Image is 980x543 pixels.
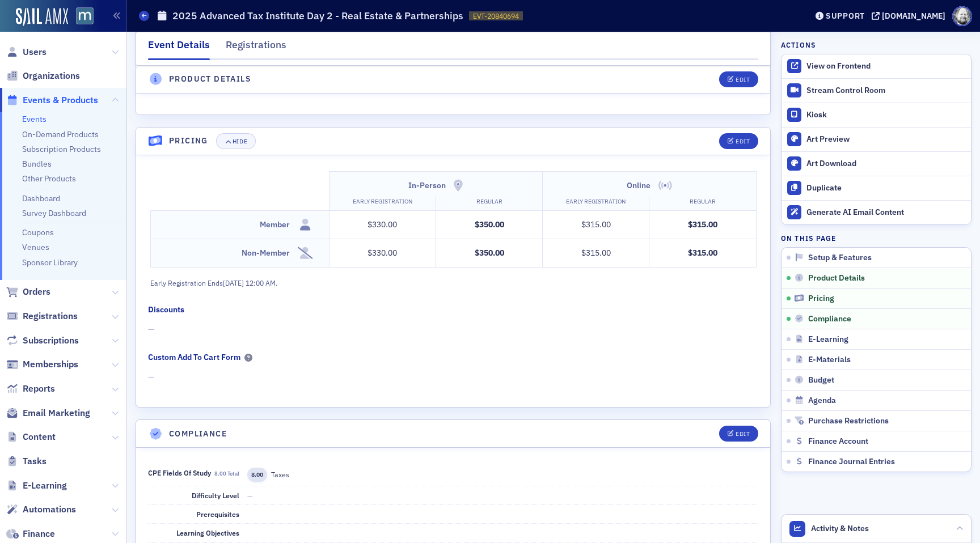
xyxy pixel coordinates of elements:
[736,431,750,437] div: Edit
[808,334,848,345] span: E-Learning
[782,79,971,103] a: Stream Control Room
[408,180,446,192] h4: In-Person
[736,77,750,83] div: Edit
[148,37,210,60] div: Event Details
[806,183,965,193] div: Duplicate
[806,86,965,96] div: Stream Control Room
[719,133,758,149] button: Edit
[23,70,80,82] span: Organizations
[247,468,267,482] span: 8.00
[436,196,542,211] th: Regular
[169,73,251,85] h4: Product Details
[808,436,868,447] span: Finance Account
[23,358,78,371] span: Memberships
[23,334,79,347] span: Subscriptions
[329,196,436,211] th: Early Registration
[952,6,972,26] span: Profile
[22,193,60,203] a: Dashboard
[6,480,67,492] a: E-Learning
[806,207,965,218] div: Generate AI Email Content
[22,144,101,154] a: Subscription Products
[176,528,239,537] span: Learning Objectives
[6,358,78,371] a: Memberships
[543,196,649,211] th: Early Registration
[23,286,50,298] span: Orders
[214,470,239,477] span: 8.00 total
[271,470,289,479] span: Taxes
[808,355,851,365] span: E-Materials
[22,159,52,169] a: Bundles
[806,61,965,71] div: View on Frontend
[736,138,750,145] div: Edit
[808,375,834,385] span: Budget
[22,208,86,218] a: Survey Dashboard
[247,491,253,500] span: —
[23,455,47,468] span: Tasks
[169,428,227,440] h4: Compliance
[23,383,55,395] span: Reports
[6,334,79,347] a: Subscriptions
[6,94,98,107] a: Events & Products
[806,110,965,120] div: Kiosk
[367,248,397,258] span: $330.00
[826,11,865,21] div: Support
[196,510,239,519] span: Prerequisites
[782,200,971,224] button: Generate AI Email Content
[808,457,895,467] span: Finance Journal Entries
[22,129,99,139] a: On-Demand Products
[216,133,256,149] button: Hide
[581,219,611,230] span: $315.00
[169,135,208,147] h4: Pricing
[260,219,290,231] h4: Member
[22,242,49,252] a: Venues
[581,248,611,258] span: $315.00
[475,248,504,258] span: $350.00
[6,431,56,443] a: Content
[782,127,971,151] a: Art Preview
[223,278,276,287] span: [DATE] 12:00 AM
[719,71,758,87] button: Edit
[68,7,94,27] a: View Homepage
[233,138,247,145] div: Hide
[688,219,717,230] span: $315.00
[242,247,290,259] h4: Non-Member
[22,114,47,124] a: Events
[148,351,240,363] div: Custom Add To Cart Form
[811,523,869,534] span: Activity & Notes
[23,94,98,107] span: Events & Products
[808,396,836,406] span: Agenda
[475,219,504,230] span: $350.00
[172,9,463,23] h1: 2025 Advanced Tax Institute Day 2 - Real Estate & Partnerships
[150,275,531,288] div: Early Registration Ends .
[649,196,756,211] th: Regular
[6,286,50,298] a: Orders
[782,54,971,78] a: View on Frontend
[6,383,55,395] a: Reports
[872,12,949,20] button: [DOMAIN_NAME]
[22,227,54,237] a: Coupons
[192,491,239,500] span: Difficulty Level
[808,294,834,304] span: Pricing
[16,8,68,26] img: SailAMX
[148,468,239,477] span: CPE Fields of Study
[808,314,851,324] span: Compliance
[23,310,78,323] span: Registrations
[76,7,94,25] img: SailAMX
[882,11,945,21] div: [DOMAIN_NAME]
[23,528,55,540] span: Finance
[23,503,76,516] span: Automations
[473,11,519,21] span: EVT-20840694
[808,253,872,263] span: Setup & Features
[22,173,76,184] a: Other Products
[6,46,47,58] a: Users
[6,407,90,419] a: Email Marketing
[23,407,90,419] span: Email Marketing
[781,233,971,243] h4: On this page
[782,151,971,176] a: Art Download
[6,503,76,516] a: Automations
[806,134,965,145] div: Art Preview
[627,180,650,192] h4: Online
[688,248,717,258] span: $315.00
[23,431,56,443] span: Content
